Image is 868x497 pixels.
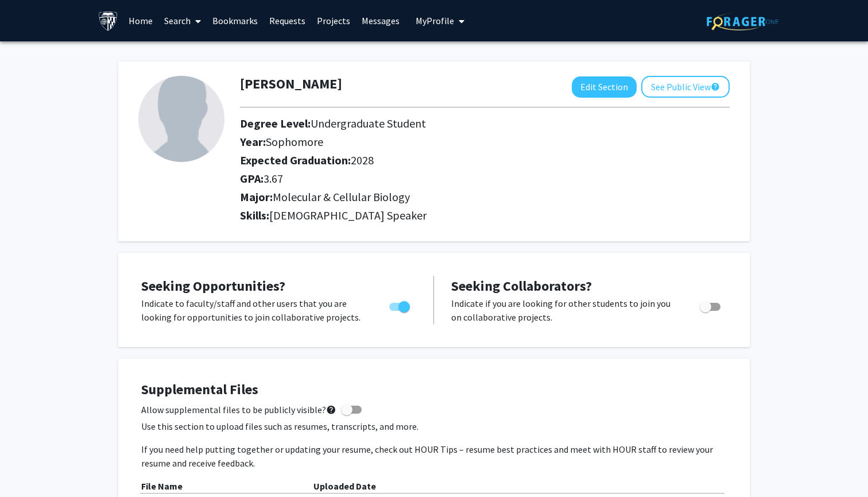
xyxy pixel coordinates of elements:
h2: Major: [240,190,730,204]
p: If you need help putting together or updating your resume, check out HOUR Tips – resume best prac... [141,442,727,470]
span: Undergraduate Student [311,116,426,130]
img: Johns Hopkins University Logo [98,11,118,31]
h2: GPA: [240,172,730,186]
img: ForagerOne Logo [707,13,778,30]
a: Projects [311,1,356,41]
a: Bookmarks [207,1,263,41]
span: 2028 [351,153,374,167]
span: Molecular & Cellular Biology [273,190,410,204]
h4: Supplemental Files [141,382,727,398]
span: [DEMOGRAPHIC_DATA] Speaker [269,208,427,222]
span: Sophomore [266,134,323,149]
a: Search [158,1,207,41]
button: See Public View [641,76,730,98]
h1: [PERSON_NAME] [240,76,342,93]
div: Toggle [385,296,416,314]
iframe: Chat [9,445,49,488]
span: My Profile [416,15,454,26]
button: Edit Section [572,76,637,98]
b: File Name [141,480,183,492]
h2: Degree Level: [240,117,730,130]
span: Seeking Opportunities? [141,277,285,295]
mat-icon: help [326,403,336,417]
a: Messages [356,1,405,41]
div: Toggle [695,296,727,314]
span: Allow supplemental files to be publicly visible? [141,403,336,417]
p: Indicate to faculty/staff and other users that you are looking for opportunities to join collabor... [141,296,367,324]
mat-icon: help [711,80,720,94]
a: Requests [263,1,311,41]
a: Home [123,1,158,41]
h2: Expected Graduation: [240,153,730,167]
img: Profile Picture [138,76,224,162]
span: 3.67 [263,171,283,186]
h2: Year: [240,135,730,149]
p: Use this section to upload files such as resumes, transcripts, and more. [141,419,727,433]
b: Uploaded Date [313,480,376,492]
h2: Skills: [240,209,730,222]
p: Indicate if you are looking for other students to join you on collaborative projects. [451,296,678,324]
span: Seeking Collaborators? [451,277,592,295]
